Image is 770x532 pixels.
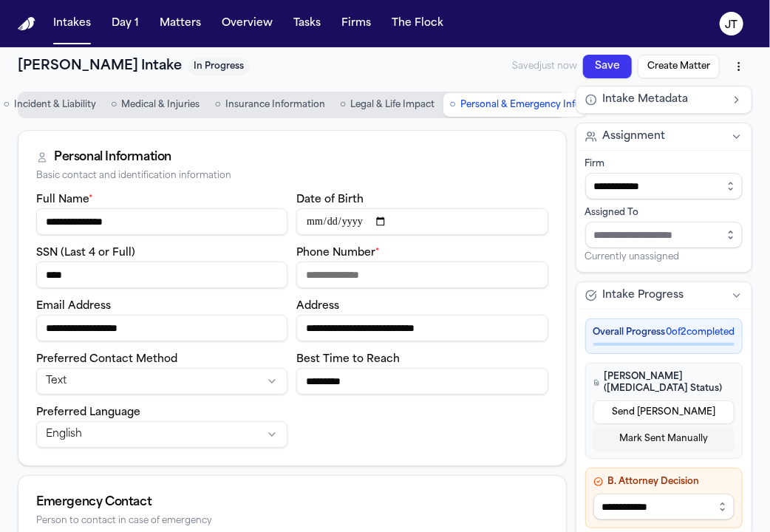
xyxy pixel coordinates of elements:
[36,194,93,205] label: Full Name
[36,208,287,235] input: Full name
[296,301,339,312] label: Address
[512,61,577,72] span: Saved just now
[603,129,666,144] span: Assignment
[593,327,666,338] span: Overall Progress
[154,10,207,37] button: Matters
[36,354,177,365] label: Preferred Contact Method
[296,262,548,288] input: Phone number
[335,10,377,37] button: Firms
[585,222,743,248] input: Assign to staff member
[287,10,327,37] button: Tasks
[585,158,743,170] div: Firm
[350,99,435,111] span: Legal & Life Impact
[593,476,735,488] h4: B. Attorney Decision
[14,99,96,111] span: Incident & Liability
[216,10,279,37] button: Overview
[36,262,287,288] input: SSN
[666,327,735,338] span: 0 of 2 completed
[122,99,200,111] span: Medical & Injuries
[296,194,364,205] label: Date of Birth
[18,17,35,31] img: Finch Logo
[296,208,548,235] input: Date of birth
[603,288,684,303] span: Intake Progress
[54,149,171,166] div: Personal Information
[296,248,380,259] label: Phone Number
[593,400,735,424] button: Send [PERSON_NAME]
[593,371,735,395] h4: [PERSON_NAME] ([MEDICAL_DATA] Status)
[638,55,720,78] button: Create Matter
[296,368,548,395] input: Best time to reach
[18,17,35,31] a: Home
[296,354,400,365] label: Best Time to Reach
[4,98,10,112] span: ○
[36,516,548,527] div: Person to contact in case of emergency
[18,56,182,77] h1: [PERSON_NAME] Intake
[296,315,548,341] input: Address
[36,301,111,312] label: Email Address
[443,93,586,117] button: Go to Personal & Emergency Info
[449,98,455,112] span: ○
[215,98,221,112] span: ○
[225,99,325,111] span: Insurance Information
[576,282,752,309] button: Intake Progress
[36,315,287,341] input: Email address
[460,99,581,111] span: Personal & Emergency Info
[585,173,743,199] input: Select firm
[36,248,135,259] label: SSN (Last 4 or Full)
[36,407,140,418] label: Preferred Language
[340,98,346,112] span: ○
[576,86,752,113] button: Intake Metadata
[188,58,250,75] span: In Progress
[386,10,449,37] button: The Flock
[585,251,680,263] span: Currently unassigned
[576,123,752,150] button: Assignment
[36,171,548,182] div: Basic contact and identification information
[585,207,743,219] div: Assigned To
[583,55,632,78] button: Save
[47,10,97,37] button: Intakes
[209,93,331,117] button: Go to Insurance Information
[106,10,145,37] button: Day 1
[334,93,440,117] button: Go to Legal & Life Impact
[111,98,117,112] span: ○
[726,53,752,80] button: More actions
[603,92,689,107] span: Intake Metadata
[36,494,548,511] div: Emergency Contact
[105,93,205,117] button: Go to Medical & Injuries
[593,427,735,451] button: Mark Sent Manually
